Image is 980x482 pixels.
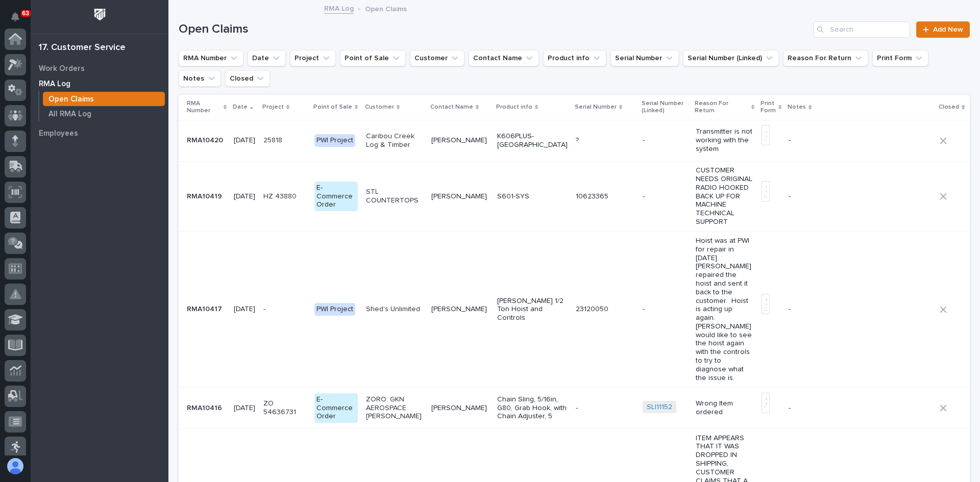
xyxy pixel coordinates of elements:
[576,305,634,314] p: 23120050
[789,404,932,413] p: -
[576,192,634,201] p: 10623365
[48,95,94,104] p: Open Claims
[290,50,336,66] button: Project
[179,70,221,87] button: Notes
[497,192,568,201] p: S601-SYS
[643,136,688,145] p: -
[314,303,355,316] div: PWI Project
[5,6,26,28] button: Notifications
[696,399,753,417] p: Wrong Item ordered
[39,92,168,106] a: Open Claims
[187,134,225,145] p: RMA10420
[31,125,168,141] a: Employees
[497,297,568,322] p: [PERSON_NAME] 1/2 Ton Hoist and Controls
[263,136,306,145] p: 25818
[314,134,355,147] div: PWI Project
[314,182,358,211] div: E-Commerce Order
[39,129,78,138] p: Employees
[683,50,779,66] button: Serial Number (Linked)
[187,98,221,117] p: RMA Number
[643,305,688,314] p: -
[696,128,753,153] p: Transmitter is not working with the system
[187,402,224,413] p: RMA10416
[431,192,489,201] p: [PERSON_NAME]
[39,64,85,73] p: Work Orders
[430,102,473,113] p: Contact Name
[179,22,809,37] h1: Open Claims
[939,102,959,113] p: Closed
[31,76,168,91] a: RMA Log
[933,26,963,33] span: Add New
[340,50,406,66] button: Point of Sale
[324,2,354,14] a: RMA Log
[39,107,168,121] a: All RMA Log
[575,102,617,113] p: Serial Number
[789,305,932,314] p: -
[366,395,423,421] p: ZORO: GKN AEROSPACE [PERSON_NAME]
[365,3,407,14] p: Open Claims
[813,21,910,38] input: Search
[39,80,70,89] p: RMA Log
[431,136,489,145] p: [PERSON_NAME]
[543,50,606,66] button: Product info
[22,10,29,17] p: 63
[696,237,753,383] p: Hoist was at PWI for repair in [DATE]. [PERSON_NAME] repaired the hoist and sent it back to the c...
[366,188,423,205] p: STL COUNTERTOPS
[234,192,255,201] p: [DATE]
[365,102,394,113] p: Customer
[31,61,168,76] a: Work Orders
[248,50,286,66] button: Date
[496,102,532,113] p: Product info
[233,102,248,113] p: Date
[497,132,568,149] p: K606PLUS-[GEOGRAPHIC_DATA]
[497,395,568,421] p: Chain Sling, 5/16in, G80, Grab Hook, with Chain Adjuster, 5
[366,132,423,149] p: Caribou Creek Log & Timber
[262,102,284,113] p: Project
[13,12,26,29] div: Notifications63
[225,70,270,87] button: Closed
[695,98,749,117] p: Reason For Return
[366,305,423,314] p: Shed's Unlimited
[576,136,634,145] p: ?
[313,102,352,113] p: Point of Sale
[179,50,243,66] button: RMA Number
[90,5,109,24] img: Workspace Logo
[789,192,932,201] p: -
[431,404,489,413] p: [PERSON_NAME]
[610,50,679,66] button: Serial Number
[48,110,91,119] p: All RMA Log
[263,399,306,417] p: ZO 54636731
[916,21,970,38] a: Add New
[788,102,806,113] p: Notes
[39,42,126,54] div: 17. Customer Service
[469,50,539,66] button: Contact Name
[647,403,672,412] a: SLI11152
[234,404,255,413] p: [DATE]
[187,303,224,314] p: RMA10417
[576,404,634,413] p: -
[234,136,255,145] p: [DATE]
[263,305,306,314] p: -
[314,393,358,423] div: E-Commerce Order
[789,136,932,145] p: -
[234,305,255,314] p: [DATE]
[263,192,306,201] p: HZ 43880
[696,166,753,226] p: CUSTOMER NEEDS ORIGINAL RADIO HOOKED BACK UP FOR MACHINE TECHNICAL SUPPORT
[431,305,489,314] p: [PERSON_NAME]
[5,455,26,477] button: users-avatar
[761,98,776,117] p: Print Form
[783,50,868,66] button: Reason For Return
[410,50,464,66] button: Customer
[643,192,688,201] p: -
[187,190,224,201] p: RMA10419
[872,50,928,66] button: Print Form
[642,98,689,117] p: Serial Number (Linked)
